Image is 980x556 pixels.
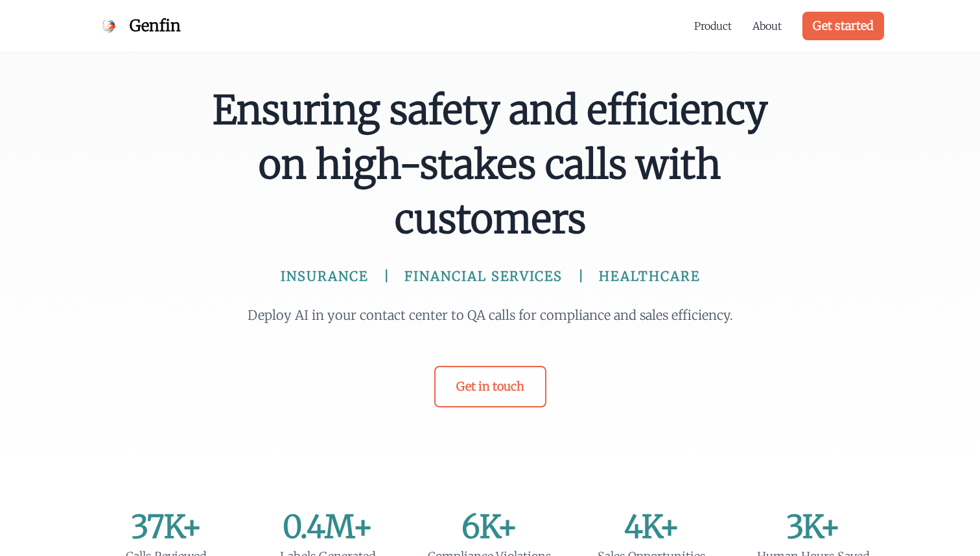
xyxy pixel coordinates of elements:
span: Genfin [130,16,181,36]
span: | [578,267,583,285]
div: 37K+ [96,511,237,542]
span: Ensuring safety and efficiency on high-stakes calls with customers [210,83,770,247]
div: 0.4M+ [258,511,399,542]
span: | [384,267,389,285]
a: Get in touch [434,366,546,407]
a: About [752,18,782,34]
div: 3K+ [743,511,884,542]
span: FINANCIAL SERVICES [404,267,563,285]
span: HEALTHCARE [599,267,700,285]
span: INSURANCE [281,267,368,285]
div: 6K+ [419,511,561,542]
a: Get started [802,12,884,40]
a: Product [694,18,732,34]
img: Genfin Logo [96,13,122,39]
p: Deploy AI in your contact center to QA calls for compliance and sales efficiency. [241,306,739,324]
a: Genfin [96,13,181,39]
div: 4K+ [581,511,723,542]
